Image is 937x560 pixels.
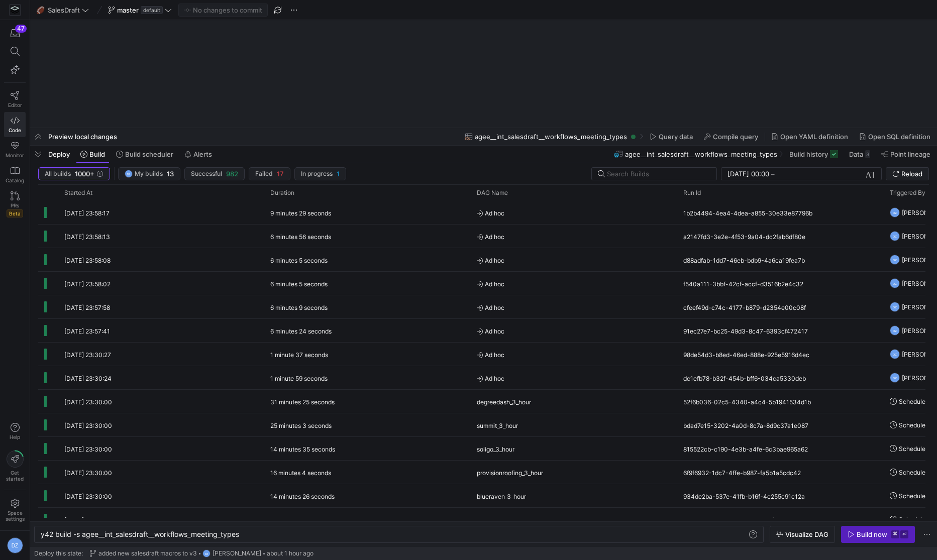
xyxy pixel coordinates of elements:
span: added new salesdraft macros to v3 [98,550,197,557]
button: Build history [785,146,843,163]
span: Failed [255,170,273,177]
div: DZ [890,255,900,265]
div: 934de2ba-537e-41fb-b16f-4c255c91c12a [677,484,884,507]
span: [DATE] 23:30:00 [64,445,112,453]
span: Duration [270,189,294,196]
input: End datetime [777,170,843,178]
span: SalesDraft [48,6,80,14]
y42-duration: 1 minute 59 seconds [270,375,328,382]
span: [DATE] 23:30:00 [64,422,112,429]
span: In progress [301,170,333,177]
button: Getstarted [4,446,26,486]
button: DZMy builds13 [118,167,180,180]
span: [DATE] 23:30:00 [64,493,112,500]
span: [DATE] 23:57:58 [64,304,110,311]
span: 1 [337,170,340,178]
div: c4d8426a-ac54-4b95-8845-5f696115d18c [677,508,884,531]
a: PRsBeta [4,187,26,221]
div: DZ [890,373,900,383]
button: Compile query [699,128,763,145]
y42-duration: 14 minutes 35 seconds [270,445,335,453]
span: agee__int_salesdraft__workflows_meeting_types [625,150,777,158]
button: Build scheduler [112,146,178,163]
y42-duration: 31 minutes 25 seconds [270,398,335,406]
button: Open SQL definition [855,128,935,145]
button: Build [76,146,110,163]
span: degreedash_3_hour [477,390,531,414]
span: Ad hoc [477,343,671,367]
a: Catalog [4,162,26,187]
span: Scheduler [899,390,927,413]
kbd: ⌘ [891,530,899,538]
button: DZ [4,535,26,556]
span: about 1 hour ago [267,550,314,557]
span: [DATE] 23:57:41 [64,327,110,335]
span: Query data [659,133,693,141]
span: soligo_3_hour [477,437,514,461]
button: Point lineage [877,146,935,163]
y42-duration: 6 minutes 24 seconds [270,327,332,335]
a: Monitor [4,137,26,162]
div: DZ [890,349,900,359]
span: Preview local changes [48,133,117,141]
div: 47 [15,25,27,33]
span: All builds [45,170,71,177]
div: DZ [890,325,900,335]
span: summit_3_hour [477,414,518,437]
span: Triggered By [890,189,925,196]
button: In progress1 [294,167,346,180]
div: cfeef49d-c74c-4177-b879-d2354e00c08f [677,295,884,318]
span: Ad hoc [477,225,671,249]
span: Build scheduler [125,150,173,158]
span: Code [9,127,21,133]
div: 52f6b036-02c5-4340-a4c4-5b1941534d1b [677,390,884,413]
div: f540a111-3bbf-42cf-accf-d3516b2e4c32 [677,272,884,295]
button: Alerts [180,146,217,163]
span: 13 [167,170,174,178]
span: Editor [8,102,22,108]
span: Scheduler [899,484,927,508]
span: Monitor [6,152,24,158]
span: Help [9,434,21,440]
span: y42 build -s agee__int_salesdraft__workflows_meeti [41,530,209,538]
span: Alerts [193,150,212,158]
button: masterdefault [106,4,174,17]
span: Space settings [6,510,25,522]
div: 6f9f6932-1dc7-4ffe-b987-fa5b1a5cdc42 [677,461,884,484]
span: DAG Name [477,189,508,196]
span: Ad hoc [477,367,671,390]
div: 815522cb-c190-4e3b-a4fe-6c3bae965a62 [677,437,884,460]
span: blueraven_3_hour [477,485,526,508]
span: Started At [64,189,92,196]
y42-duration: 1 minute 37 seconds [270,351,328,359]
div: 98de54d3-b8ed-46ed-888e-925e5916d4ec [677,343,884,366]
span: Compile query [713,133,758,141]
div: 3 [865,150,870,158]
a: https://storage.googleapis.com/y42-prod-data-exchange/images/Yf2Qvegn13xqq0DljGMI0l8d5Zqtiw36EXr8... [4,2,26,19]
span: [DATE] 23:30:00 [64,469,112,477]
button: Failed17 [249,167,290,180]
span: Open SQL definition [868,133,930,141]
span: ng_types [209,530,239,538]
span: Deploy [48,150,70,158]
span: Data [849,150,863,158]
div: DZ [890,231,900,241]
y42-duration: 6 minutes 5 seconds [270,257,328,264]
button: Data3 [845,146,875,163]
span: provisionroofing_3_hour [477,461,543,485]
button: Reload [886,167,929,180]
span: [DATE] 23:30:00 [64,516,112,524]
button: Query data [645,128,697,145]
span: Build history [789,150,828,158]
button: 47 [4,24,26,42]
a: Editor [4,87,26,112]
button: Successful982 [184,167,245,180]
span: master [117,6,139,14]
div: DZ [890,302,900,312]
div: DZ [125,170,133,178]
span: Scheduler [899,413,927,437]
span: Scheduler [899,461,927,484]
span: [PERSON_NAME] [213,550,261,557]
div: DZ [890,207,900,217]
div: Build now [857,530,887,538]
